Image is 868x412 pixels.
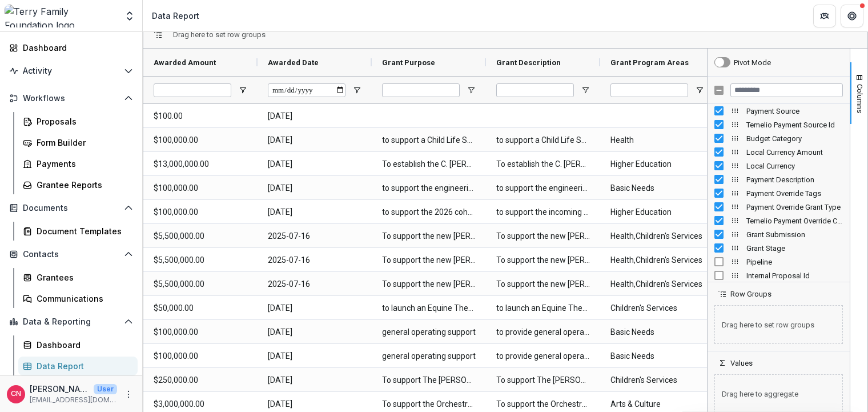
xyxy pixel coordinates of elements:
[154,225,247,248] span: $5,500,000.00
[37,115,128,127] div: Proposals
[5,5,117,27] img: Terry Family Foundation logo
[467,86,476,95] button: Open Filter Menu
[746,230,843,239] span: Grant Submission
[746,217,843,225] span: Temelio Payment Override Custom Grant Id
[268,153,361,176] span: [DATE]
[37,158,128,170] div: Payments
[382,83,460,97] input: Grant Purpose Filter Input
[37,179,128,191] div: Grantee Reports
[268,369,361,392] span: [DATE]
[18,268,138,287] a: Grantees
[610,58,689,67] span: Grant Program Areas
[382,297,476,320] span: to launch an Equine Therapy Partnership with Nemours Children's Health
[23,94,119,103] span: Workflows
[268,58,319,67] span: Awarded Date
[173,30,266,39] div: Row Groups
[154,321,247,344] span: $100,000.00
[238,86,247,95] button: Open Filter Menu
[30,383,89,395] p: [PERSON_NAME]
[268,177,361,200] span: [DATE]
[496,153,590,176] span: To establish the C. [PERSON_NAME] Risk Management and Insurance Fund in memory of C. [PERSON_NAME...
[708,200,850,214] div: Payment Override Grant Type Column
[382,153,476,176] span: To establish the C. [PERSON_NAME] Risk Management and Insurance Fund in memory of C. [PERSON_NAME].
[154,201,247,224] span: $100,000.00
[610,177,704,200] span: Basic Needs
[37,293,128,305] div: Communications
[746,271,843,280] span: Internal Proposal Id
[18,357,138,375] a: Data Report
[496,225,590,248] span: To support the new [PERSON_NAME] Children’s Pediatric Emergency Center and [MEDICAL_DATA] Laborat...
[382,129,476,152] span: to support a Child Life Specialist to work with pediatric patients
[581,86,590,95] button: Open Filter Menu
[610,83,688,97] input: Grant Program Areas Filter Input
[18,289,138,308] a: Communications
[154,177,247,200] span: $100,000.00
[154,297,247,320] span: $50,000.00
[746,121,843,129] span: Temelio Payment Source Id
[94,384,117,394] p: User
[268,105,361,128] span: [DATE]
[268,273,361,296] span: 2025-07-16
[610,321,704,344] span: Basic Needs
[610,249,704,272] span: Health,Children's Services
[268,129,361,152] span: [DATE]
[708,173,850,186] div: Payment Description Column
[382,273,476,296] span: To support the new [PERSON_NAME] Children’s Pediatric Emergency Center and [MEDICAL_DATA] Laborat...
[382,225,476,248] span: To support the new [PERSON_NAME] Children’s Pediatric Emergency Center and [MEDICAL_DATA] Laborat...
[610,129,704,152] span: Health
[496,249,590,272] span: To support the new [PERSON_NAME] Children’s Pediatric Emergency Center and [MEDICAL_DATA] Laborat...
[496,177,590,200] span: to support the engineering evaluation of the restoration center site
[268,225,361,248] span: 2025-07-16
[23,66,119,76] span: Activity
[173,30,266,39] span: Drag here to set row groups
[496,369,590,392] span: To support The [PERSON_NAME] Legacy Fund Endowment
[154,83,231,97] input: Awarded Amount Filter Input
[268,201,361,224] span: [DATE]
[610,345,704,368] span: Basic Needs
[746,189,843,198] span: Payment Override Tags
[5,62,138,80] button: Open Activity
[496,345,590,368] span: to provide general operating support for [PERSON_NAME] House to fulfill its mission
[147,7,204,24] nav: breadcrumb
[154,153,247,176] span: $13,000,000.00
[730,290,771,298] span: Row Groups
[154,129,247,152] span: $100,000.00
[610,369,704,392] span: Children's Services
[708,214,850,227] div: Temelio Payment Override Custom Grant Id Column
[154,273,247,296] span: $5,500,000.00
[855,84,864,113] span: Columns
[37,225,128,237] div: Document Templates
[730,359,753,367] span: Values
[746,134,843,143] span: Budget Category
[382,201,476,224] span: to support the 2026 cohort of scholars
[18,133,138,152] a: Form Builder
[5,89,138,107] button: Open Workflows
[268,345,361,368] span: [DATE]
[496,297,590,320] span: to launch an Equine Therapy Partnership with Nemours Children's Health
[23,203,119,213] span: Documents
[154,58,216,67] span: Awarded Amount
[708,118,850,131] div: Temelio Payment Source Id Column
[122,387,135,401] button: More
[268,249,361,272] span: 2025-07-16
[708,104,850,118] div: Payment Source Column
[37,271,128,283] div: Grantees
[610,273,704,296] span: Health,Children's Services
[23,250,119,259] span: Contacts
[154,345,247,368] span: $100,000.00
[695,86,704,95] button: Open Filter Menu
[496,201,590,224] span: to support the incoming 2026 cohort of scholars
[18,154,138,173] a: Payments
[813,5,836,27] button: Partners
[152,10,199,22] div: Data Report
[11,390,21,398] div: Carol Nieves
[23,317,119,327] span: Data & Reporting
[154,249,247,272] span: $5,500,000.00
[37,339,128,351] div: Dashboard
[496,321,590,344] span: to provide general operating support for [PERSON_NAME] House to fulfill its mission
[268,321,361,344] span: [DATE]
[708,227,850,241] div: Grant Submission Column
[714,305,843,344] span: Drag here to set row groups
[746,175,843,184] span: Payment Description
[708,298,850,351] div: Row Groups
